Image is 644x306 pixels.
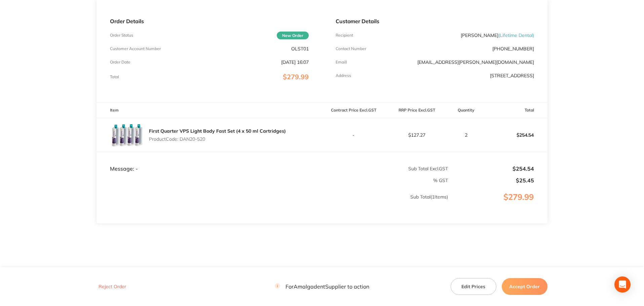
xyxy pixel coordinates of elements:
[97,152,322,172] td: Message: -
[110,60,130,64] p: Order Date
[448,102,484,118] th: Quantity
[110,118,144,152] img: ZHZyZ2E1YQ
[461,33,534,38] p: [PERSON_NAME]
[385,132,448,138] p: $127.27
[97,178,448,183] p: % GST
[490,73,534,78] p: [STREET_ADDRESS]
[484,102,547,118] th: Total
[97,102,322,118] th: Item
[277,32,309,39] span: New Order
[110,18,308,24] p: Order Details
[449,177,534,183] p: $25.45
[149,136,286,142] p: Product Code: DAN20-520
[449,132,484,138] p: 2
[451,278,496,295] button: Edit Prices
[498,32,534,38] span: ( Lifetime Dental )
[336,18,534,24] p: Customer Details
[291,46,309,51] p: OLST01
[323,132,385,138] p: -
[336,33,353,38] p: Recipient
[449,192,547,215] p: $279.99
[110,75,119,79] p: Total
[149,128,286,134] a: First Quarter VPS Light Body Fast Set (4 x 50 ml Cartridges)
[417,59,534,65] a: [EMAIL_ADDRESS][PERSON_NAME][DOMAIN_NAME]
[336,60,347,64] p: Emaill
[336,73,351,78] p: Address
[385,102,448,118] th: RRP Price Excl. GST
[97,284,128,290] button: Reject Order
[283,73,309,81] span: $279.99
[97,194,448,213] p: Sub Total ( 1 Items)
[110,33,133,38] p: Order Status
[322,102,385,118] th: Contract Price Excl. GST
[275,283,369,290] p: For Amalgadent Supplier to action
[110,46,161,51] p: Customer Account Number
[492,46,534,51] p: [PHONE_NUMBER]
[449,166,534,172] p: $254.54
[502,278,547,295] button: Accept Order
[281,59,309,65] p: [DATE] 16:07
[323,166,448,171] p: Sub Total Excl. GST
[614,276,631,293] div: Open Intercom Messenger
[485,127,547,143] p: $254.54
[336,46,366,51] p: Contact Number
